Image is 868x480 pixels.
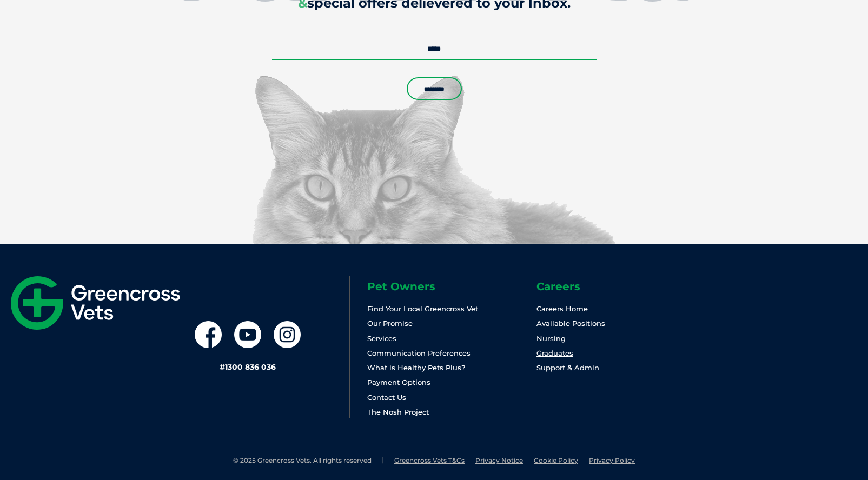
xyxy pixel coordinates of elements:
[220,362,276,372] a: #1300 836 036
[536,349,573,357] a: Graduates
[367,334,396,343] a: Services
[367,281,519,292] h6: Pet Owners
[367,378,430,386] a: Payment Options
[367,393,406,402] a: Contact Us
[394,456,465,464] a: Greencross Vets T&Cs
[475,456,523,464] a: Privacy Notice
[534,456,578,464] a: Cookie Policy
[589,456,635,464] a: Privacy Policy
[536,281,688,292] h6: Careers
[536,363,599,372] a: Support & Admin
[367,408,429,416] a: The Nosh Project
[536,304,588,313] a: Careers Home
[367,363,465,372] a: What is Healthy Pets Plus?
[536,319,605,328] a: Available Positions
[233,456,383,465] li: © 2025 Greencross Vets. All rights reserved
[367,319,413,328] a: Our Promise
[367,349,471,357] a: Communication Preferences
[536,334,566,343] a: Nursing
[220,362,225,372] span: #
[367,304,478,313] a: Find Your Local Greencross Vet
